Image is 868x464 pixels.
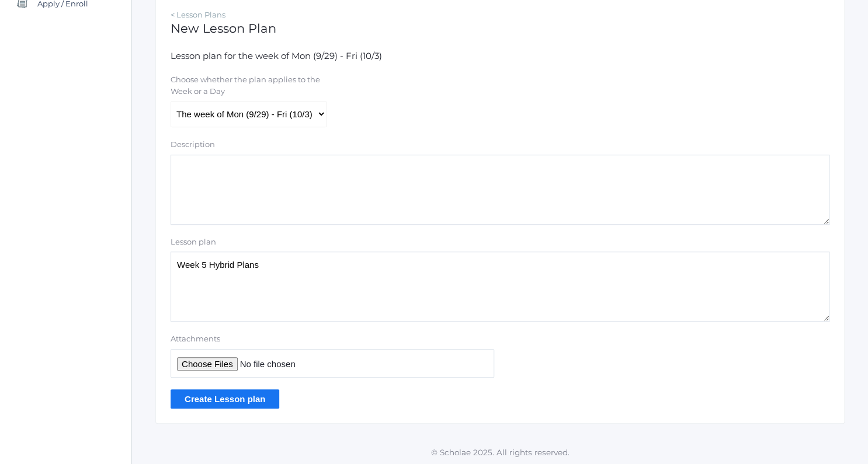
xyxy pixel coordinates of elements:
[132,446,868,458] p: © Scholae 2025. All rights reserved.
[171,333,494,345] label: Attachments
[171,236,216,248] label: Lesson plan
[171,74,325,97] label: Choose whether the plan applies to the Week or a Day
[171,389,279,409] input: Create Lesson plan
[171,22,829,35] h1: New Lesson Plan
[171,10,225,19] a: < Lesson Plans
[171,139,215,151] label: Description
[171,50,382,61] span: Lesson plan for the week of Mon (9/29) - Fri (10/3)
